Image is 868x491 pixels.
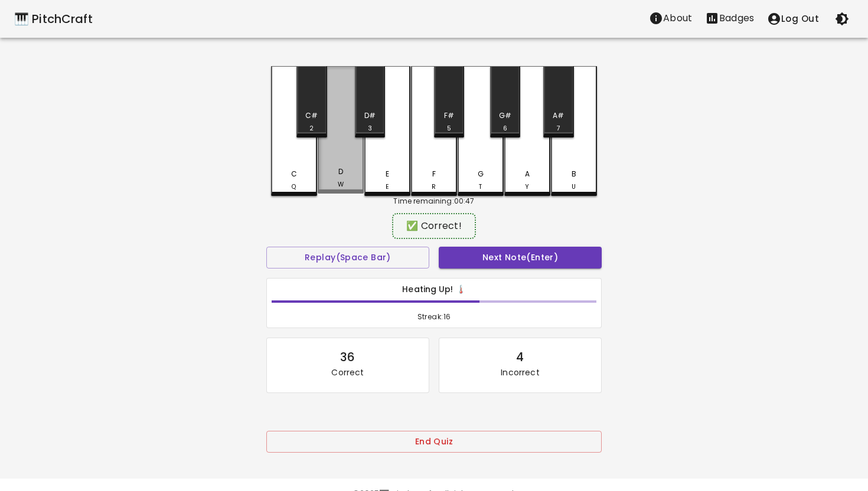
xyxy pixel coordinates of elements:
div: Time remaining: 00:47 [271,196,597,207]
p: About [663,11,692,25]
div: E [386,182,389,192]
div: R [432,182,436,192]
button: End Quiz [266,431,602,453]
div: F# [444,110,454,121]
div: G# [499,110,511,121]
a: About [642,6,699,31]
div: 4 [516,348,524,366]
div: 7 [557,124,560,133]
div: Y [525,182,529,192]
div: Q [292,182,296,192]
a: 🎹 PitchCraft [14,9,93,28]
p: Correct [331,366,364,378]
button: account of current user [761,6,825,31]
p: Badges [719,11,754,25]
div: 3 [368,124,372,133]
p: Incorrect [501,366,539,378]
div: A# [553,110,564,121]
div: 6 [503,124,507,133]
button: Replay(Space Bar) [266,247,429,269]
div: G [478,169,484,179]
div: 2 [309,124,314,133]
span: Streak: 16 [272,311,596,323]
div: A [525,169,530,179]
div: B [572,169,576,179]
a: Stats [699,6,761,31]
div: D [338,166,343,177]
div: W [338,180,344,189]
div: T [479,182,482,192]
div: U [572,182,576,192]
div: C [291,169,297,179]
button: About [642,6,699,30]
button: Next Note(Enter) [439,247,602,269]
button: Stats [699,6,761,30]
div: C# [305,110,318,121]
div: 5 [447,124,451,133]
h6: Heating Up! 🌡️ [272,283,596,296]
div: E [386,169,389,179]
div: D# [364,110,376,121]
div: F [432,169,436,179]
div: ✅ Correct! [398,219,470,233]
div: 36 [340,348,355,366]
